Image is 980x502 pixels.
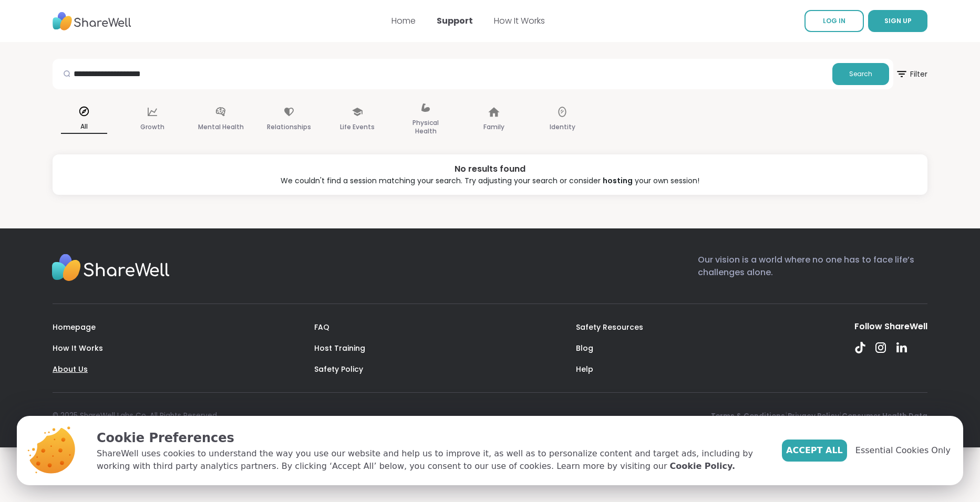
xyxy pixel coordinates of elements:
[97,428,765,447] p: Cookie Preferences
[842,411,927,421] a: Consumer Health Data
[340,121,375,133] p: Life Events
[437,15,473,27] a: Support
[53,364,88,374] a: About Us
[53,343,103,353] a: How It Works
[198,121,244,133] p: Mental Health
[53,411,219,421] div: © 2025 ShareWell Labs Co. All Rights Reserved.
[670,460,735,473] a: Cookie Policy.
[61,163,919,175] div: No results found
[868,10,927,32] button: SIGN UP
[267,121,311,133] p: Relationships
[884,16,912,25] span: SIGN UP
[832,63,889,85] button: Search
[483,121,504,133] p: Family
[711,411,785,421] a: Terms & Conditions
[576,364,593,374] a: Help
[854,321,927,332] div: Follow ShareWell
[603,175,633,186] a: hosting
[576,343,593,353] a: Blog
[823,16,845,25] span: LOG IN
[314,364,363,374] a: Safety Policy
[804,10,864,32] a: LOG IN
[314,322,329,332] a: FAQ
[855,444,951,457] span: Essential Cookies Only
[786,444,843,457] span: Accept All
[51,254,170,284] img: Sharewell
[140,121,164,133] p: Growth
[53,7,131,36] img: ShareWell Nav Logo
[53,322,96,332] a: Homepage
[61,175,919,186] div: We couldn't find a session matching your search. Try adjusting your search or consider your own s...
[576,322,643,332] a: Safety Resources
[550,121,575,133] p: Identity
[314,343,365,353] a: Host Training
[839,410,842,422] span: |
[895,61,927,87] span: Filter
[698,254,927,287] p: Our vision is a world where no one has to face life’s challenges alone.
[403,117,449,138] p: Physical Health
[391,15,416,27] a: Home
[782,440,847,462] button: Accept All
[494,15,545,27] a: How It Works
[849,69,872,79] span: Search
[61,120,107,134] p: All
[785,410,788,422] span: |
[788,411,839,421] a: Privacy Policy
[97,447,765,473] p: ShareWell uses cookies to understand the way you use our website and help us to improve it, as we...
[895,59,927,89] button: Filter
